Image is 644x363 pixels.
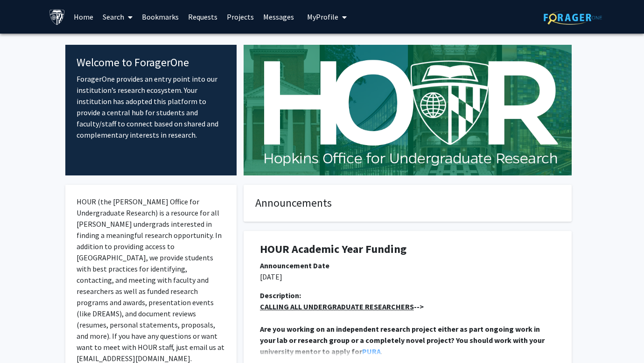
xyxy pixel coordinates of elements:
h1: HOUR Academic Year Funding [260,243,555,256]
img: Cover Image [244,45,572,175]
a: PURA [362,347,381,356]
a: Home [69,0,98,33]
h4: Announcements [255,196,560,210]
a: Messages [259,0,299,33]
img: Johns Hopkins University Logo [49,9,65,25]
span: My Profile [307,12,338,21]
img: ForagerOne Logo [544,10,602,25]
p: . [260,323,555,357]
a: Bookmarks [137,0,183,33]
h4: Welcome to ForagerOne [77,56,225,70]
div: Description: [260,290,555,301]
div: Announcement Date [260,260,555,271]
p: [DATE] [260,271,555,282]
p: ForagerOne provides an entry point into our institution’s research ecosystem. Your institution ha... [77,73,225,140]
strong: Are you working on an independent research project either as part ongoing work in your lab or res... [260,324,546,356]
a: Projects [222,0,259,33]
u: CALLING ALL UNDERGRADUATE RESEARCHERS [260,302,414,311]
a: Search [98,0,137,33]
strong: --> [260,302,424,311]
a: Requests [183,0,222,33]
iframe: Chat [7,321,40,356]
